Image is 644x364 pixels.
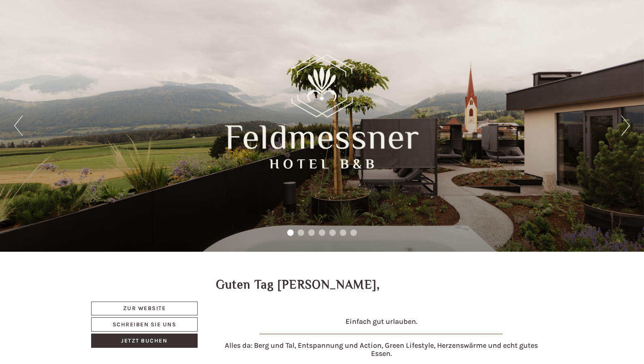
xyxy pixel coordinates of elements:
a: Schreiben Sie uns [91,317,198,332]
button: Previous [14,116,23,136]
h4: Alles da: Berg und Tal, Entspannung und Action, Green Lifestyle, Herzenswärme und echt gutes Essen. [222,342,541,358]
img: image [260,334,503,334]
h4: Einfach gut urlauben. [222,318,541,326]
h1: Guten Tag [PERSON_NAME], [216,278,380,291]
a: Zur Website [91,302,198,315]
button: Next [621,116,630,136]
a: Jetzt buchen [91,334,198,348]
